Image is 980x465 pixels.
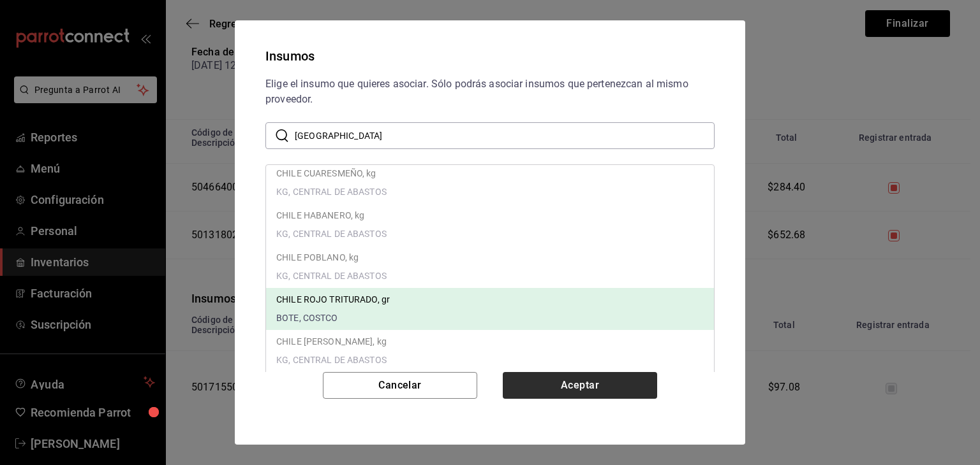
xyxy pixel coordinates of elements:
[276,227,387,241] span: KG, CENTRAL DE ABASTOS
[503,372,657,399] button: Aceptar
[265,46,715,66] div: Insumos
[276,251,387,264] p: CHILE POBLANO, kg
[276,335,387,348] p: CHILE [PERSON_NAME], kg
[295,123,715,148] input: Buscar insumo
[276,209,387,222] p: CHILE HABANERO, kg
[276,269,387,283] span: KG, CENTRAL DE ABASTOS
[276,185,387,199] span: KG, CENTRAL DE ABASTOS
[323,372,477,399] button: Cancelar
[265,76,715,107] div: Elige el insumo que quieres asociar. Sólo podrás asociar insumos que pertenezcan al mismo proveedor.
[276,311,390,325] span: BOTE, COSTCO
[276,354,387,367] span: KG, CENTRAL DE ABASTOS
[276,293,390,306] p: CHILE ROJO TRITURADO, gr
[276,167,387,180] p: CHILE CUARESMEÑO, kg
